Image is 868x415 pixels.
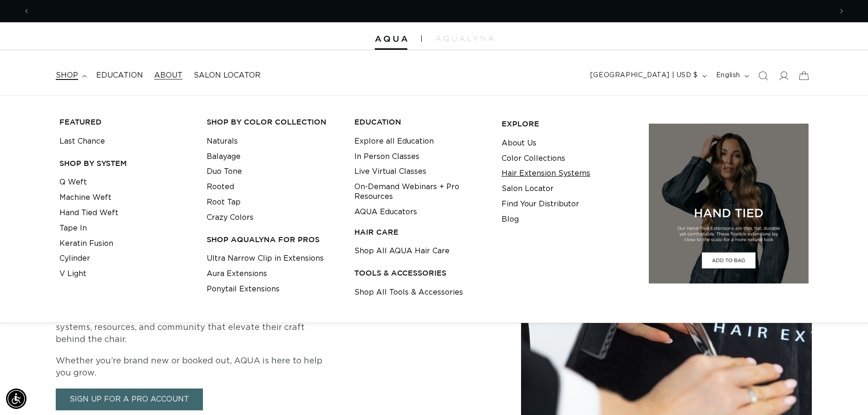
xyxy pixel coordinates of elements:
[149,65,188,86] a: About
[585,67,711,85] button: [GEOGRAPHIC_DATA] | USD $
[822,370,868,415] iframe: Chat Widget
[207,251,324,266] a: Ultra Narrow Clip in Extensions
[59,266,86,282] a: V Light
[194,71,261,80] span: Salon Locator
[207,266,267,282] a: Aura Extensions
[59,117,192,127] h3: FEATURED
[354,204,417,220] a: AQUA Educators
[354,244,450,259] a: Shop All AQUA Hair Care
[207,164,242,179] a: Duo Tone
[590,71,698,80] span: [GEOGRAPHIC_DATA] | USD $
[354,134,434,149] a: Explore all Education
[59,205,118,221] a: Hand Tied Weft
[207,282,280,297] a: Ponytail Extensions
[16,2,37,20] button: Previous announcement
[354,164,426,179] a: Live Virtual Classes
[6,389,26,409] div: Accessibility Menu
[207,117,339,127] h3: Shop by Color Collection
[753,66,773,86] summary: Search
[207,179,234,195] a: Rooted
[56,389,203,410] a: Sign Up for a Pro Account
[207,210,254,225] a: Crazy Colors
[91,65,149,86] a: Education
[56,310,334,346] p: We believe in giving stylists more than just products - we deliver systems, resources, and commun...
[502,166,590,181] a: Hair Extension Systems
[354,179,487,204] a: On-Demand Webinars + Pro Resources
[502,119,634,129] h3: EXPLORE
[502,151,565,166] a: Color Collections
[188,65,266,86] a: Salon Locator
[354,117,487,127] h3: EDUCATION
[716,71,740,80] span: English
[59,236,113,251] a: Keratin Fusion
[207,195,241,210] a: Root Tap
[59,134,105,149] a: Last Chance
[59,251,90,266] a: Cylinder
[502,136,536,151] a: About Us
[354,227,487,237] h3: HAIR CARE
[59,175,87,190] a: Q Weft
[502,197,579,212] a: Find Your Distributor
[96,71,143,80] span: Education
[354,268,487,278] h3: TOOLS & ACCESSORIES
[50,65,91,86] summary: shop
[207,235,339,244] h3: Shop AquaLyna for Pros
[56,355,334,379] p: Whether you’re brand new or booked out, AQUA is here to help you grow.
[831,2,852,20] button: Next announcement
[354,285,463,300] a: Shop All Tools & Accessories
[207,149,241,165] a: Balayage
[59,190,111,205] a: Machine Weft
[711,67,753,85] button: English
[207,134,238,149] a: Naturals
[502,212,519,227] a: Blog
[436,36,494,41] img: aqualyna.com
[502,181,554,197] a: Salon Locator
[354,149,419,165] a: In Person Classes
[56,71,78,80] span: shop
[375,36,407,42] img: Aqua Hair Extensions
[154,71,183,80] span: About
[59,158,192,168] h3: SHOP BY SYSTEM
[59,221,87,236] a: Tape In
